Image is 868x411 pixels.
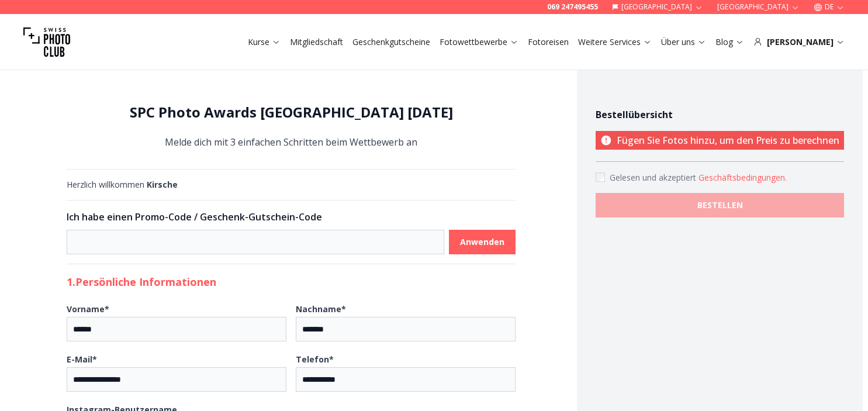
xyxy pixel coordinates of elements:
[610,172,698,183] span: Gelesen und akzeptiert
[67,103,516,122] h1: SPC Photo Awards [GEOGRAPHIC_DATA] [DATE]
[296,367,516,392] input: Telefon*
[460,236,504,248] b: Anwenden
[711,34,749,50] button: Blog
[248,36,281,48] a: Kurse
[523,34,573,50] button: Fotoreisen
[67,274,516,290] h2: 1. Persönliche Informationen
[440,36,518,48] a: Fotowettbewerbe
[67,317,286,341] input: Vorname*
[596,131,844,150] p: Fügen Sie Fotos hinzu, um den Preis zu berechnen
[67,354,97,365] b: E-Mail *
[147,179,178,190] b: Kirsche
[578,36,652,48] a: Weitere Services
[715,36,744,48] a: Blog
[67,303,109,315] b: Vorname *
[290,36,343,48] a: Mitgliedschaft
[296,303,346,315] b: Nachname *
[243,34,285,50] button: Kurse
[348,34,435,50] button: Geschenkgutscheine
[528,36,569,48] a: Fotoreisen
[596,172,605,182] input: Accept terms
[435,34,523,50] button: Fotowettbewerbe
[753,36,845,48] div: [PERSON_NAME]
[697,199,743,211] b: BESTELLEN
[67,103,516,150] div: Melde dich mit 3 einfachen Schritten beim Wettbewerb an
[661,36,706,48] a: Über uns
[352,36,430,48] a: Geschenkgutscheine
[596,108,844,122] h4: Bestellübersicht
[23,19,70,65] img: Swiss photo club
[67,210,516,224] h3: Ich habe einen Promo-Code / Geschenk-Gutschein-Code
[67,179,516,191] div: Herzlich willkommen
[67,367,286,392] input: E-Mail*
[596,193,844,217] button: BESTELLEN
[296,354,334,365] b: Telefon *
[296,317,516,341] input: Nachname*
[656,34,711,50] button: Über uns
[698,172,787,184] button: Accept termsGelesen und akzeptiert
[573,34,656,50] button: Weitere Services
[547,2,598,12] a: 069 247495455
[449,230,516,254] button: Anwenden
[285,34,348,50] button: Mitgliedschaft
